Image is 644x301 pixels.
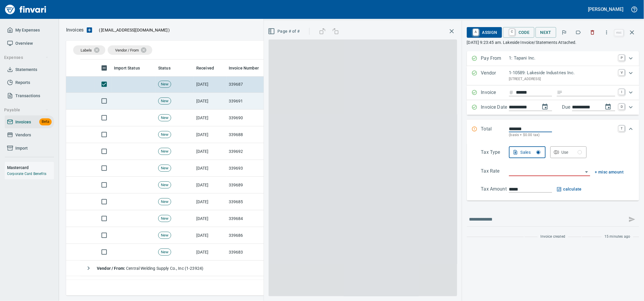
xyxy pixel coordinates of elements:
h5: [PERSON_NAME] [588,6,624,12]
span: Import Status [114,64,140,72]
button: More [600,26,613,39]
div: Vendor / From [108,45,152,55]
td: [DATE] [194,76,226,93]
a: C [509,29,515,35]
span: My Expenses [15,27,40,34]
span: Beta [39,118,52,125]
td: [DATE] [194,143,226,160]
span: Import [15,145,28,152]
span: [EMAIL_ADDRESS][DOMAIN_NAME] [100,27,168,33]
span: Invoice Number [229,64,259,72]
a: V [619,70,625,75]
button: CCode [503,27,535,38]
span: Vendors [15,131,31,139]
span: Close invoice [613,25,639,39]
p: Tax Type [481,149,509,158]
svg: Invoice description [557,90,563,95]
span: Status [158,64,178,72]
span: Transactions [15,92,40,100]
p: Pay From [481,55,509,62]
a: Reports [5,76,54,89]
img: Finvari [4,2,48,16]
svg: Invoice number [509,89,514,96]
div: Expand [467,144,639,214]
button: [PERSON_NAME] [587,5,625,14]
p: Invoice [481,89,509,97]
button: change date [538,100,552,114]
span: Status [158,64,171,72]
span: New [158,82,171,87]
button: Upload an Invoice [84,27,95,34]
button: Expenses [2,52,51,63]
h6: Mastercard [7,164,54,171]
a: Corporate Card Benefits [7,172,46,176]
a: Vendors [5,128,54,142]
span: New [158,233,171,238]
p: [STREET_ADDRESS] [509,76,615,82]
td: 339687 [226,76,271,93]
p: 1: Tapani Inc. [509,55,615,62]
td: 339686 [226,227,271,244]
span: + misc amount [595,168,624,176]
button: calculate [557,186,582,193]
span: New [158,149,171,154]
span: Invoices [15,118,31,126]
p: (basis + $0.00 tax) [509,132,615,138]
span: Next [540,29,552,36]
span: New [158,115,171,121]
p: Tax Rate [481,168,509,176]
a: P [619,55,625,61]
button: Use [550,146,587,158]
td: 339689 [226,177,271,193]
p: Invoices [66,27,84,34]
td: 339693 [226,160,271,177]
span: New [158,249,171,255]
a: T [619,125,625,131]
span: New [158,98,171,104]
div: Expand [467,85,639,100]
span: New [158,182,171,188]
a: Import [5,142,54,155]
span: Reports [15,79,30,86]
p: Due [562,104,590,111]
span: New [158,166,171,171]
span: Code [508,27,530,37]
span: Central Welding Supply Co., Inc (1-23924) [97,266,203,271]
span: Import Status [114,64,148,72]
button: Flag [558,26,571,39]
div: Expand [467,100,639,115]
nav: breadcrumb [66,27,84,34]
a: Transactions [5,89,54,102]
a: Statements [5,63,54,76]
a: I [619,89,625,95]
button: Open [583,168,591,176]
td: [DATE] [194,193,226,210]
td: 339688 [226,126,271,143]
span: New [158,132,171,138]
td: [DATE] [194,110,226,126]
td: 339692 [226,143,271,160]
div: Labels [73,45,105,55]
td: 339684 [226,210,271,227]
div: Sales [521,149,541,156]
button: AAssign [467,27,502,38]
strong: Vendor / From : [97,266,126,271]
span: Expenses [4,54,49,61]
a: My Expenses [5,24,54,37]
span: Statements [15,66,37,73]
p: Total [481,125,509,138]
span: Invoice created [541,234,565,240]
td: [DATE] [194,93,226,110]
button: Sales [509,146,546,158]
td: [DATE] [194,210,226,227]
td: [DATE] [194,177,226,193]
button: Discard [586,26,599,39]
td: 339690 [226,110,271,126]
td: [DATE] [194,126,226,143]
button: Payable [2,105,51,115]
p: Invoice Date [481,104,509,111]
p: Tax Amount [481,186,509,193]
a: D [619,104,625,110]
